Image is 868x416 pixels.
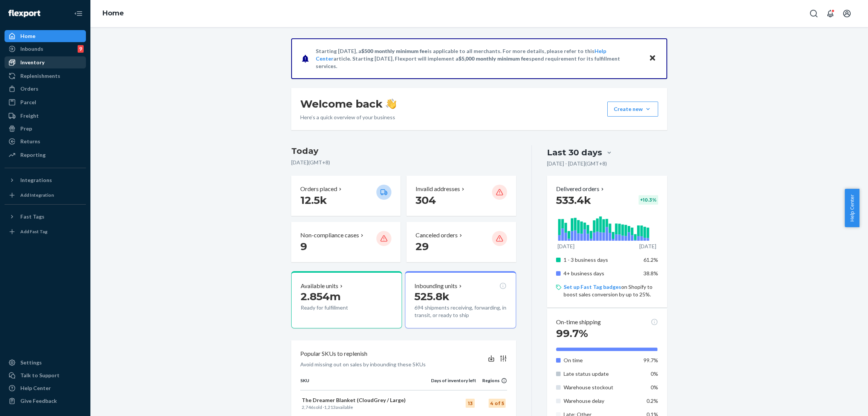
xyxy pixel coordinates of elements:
a: Freight [5,110,86,122]
span: 2.854m [301,290,341,303]
a: Add Integration [5,189,86,201]
a: Reporting [5,149,86,161]
div: Settings [20,359,42,366]
p: Warehouse stockout [564,384,638,391]
div: Replenishments [20,72,60,80]
button: Close Navigation [71,6,86,21]
div: Freight [20,112,39,120]
div: Inbounds [20,45,43,53]
a: Set up Fast Tag badges [564,284,621,290]
p: 1 - 3 business days [564,256,638,264]
span: 304 [416,194,436,206]
button: Orders placed 12.5k [291,176,400,216]
span: $5,000 monthly minimum fee [458,55,529,62]
p: [DATE] [558,243,575,250]
span: 1,213 [324,404,336,410]
div: Reporting [20,151,46,159]
p: Canceled orders [416,231,458,240]
a: Returns [5,135,86,147]
p: Invalid addresses [416,185,460,193]
h3: Today [291,145,516,157]
div: Last 30 days [547,147,602,158]
div: 4 of 5 [489,399,506,408]
button: Canceled orders 29 [406,222,516,262]
p: Available units [301,282,338,290]
a: Talk to Support [5,369,86,381]
div: Fast Tags [20,213,44,220]
a: Parcel [5,96,86,108]
div: Home [20,32,35,40]
div: Parcel [20,99,36,106]
p: On-time shipping [556,318,601,326]
p: 4+ business days [564,270,638,277]
p: [DATE] [639,243,656,250]
p: Late status update [564,370,638,378]
span: 99.7% [643,357,658,363]
p: Popular SKUs to replenish [300,349,367,358]
div: Returns [20,138,40,145]
span: 2,746 [302,404,313,410]
div: Add Fast Tag [20,228,47,235]
span: 99.7% [556,327,588,340]
span: 9 [300,240,307,253]
button: Create new [607,102,658,117]
div: Give Feedback [20,397,57,405]
span: 0.2% [646,398,658,404]
p: The Dreamer Blanket (CloudGrey / Large) [302,396,429,404]
th: SKU [300,377,431,390]
div: Help Center [20,384,51,392]
p: Orders placed [300,185,337,193]
button: Non-compliance cases 9 [291,222,400,262]
button: Open account menu [839,6,854,21]
div: 13 [466,399,475,408]
a: Inventory [5,56,86,68]
span: 0% [651,370,658,377]
p: Starting [DATE], a is applicable to all merchants. For more details, please refer to this article... [316,47,642,70]
p: sold · available [302,404,429,410]
h1: Welcome back [300,97,396,111]
div: + 10.3 % [639,195,658,205]
div: Add Integration [20,192,54,198]
div: Integrations [20,176,52,184]
button: Inbounding units525.8k694 shipments receiving, forwarding, in transit, or ready to ship [405,271,516,328]
span: Help Center [845,189,859,227]
button: Delivered orders [556,185,605,193]
p: 694 shipments receiving, forwarding, in transit, or ready to ship [414,304,506,319]
a: Prep [5,123,86,135]
a: Orders [5,83,86,95]
th: Days of inventory left [431,377,476,390]
a: Help Center [5,382,86,394]
a: Add Fast Tag [5,226,86,238]
div: 9 [78,45,84,53]
div: Orders [20,85,38,93]
a: Inbounds9 [5,43,86,55]
button: Fast Tags [5,211,86,223]
p: [DATE] - [DATE] ( GMT+8 ) [547,160,607,167]
p: [DATE] ( GMT+8 ) [291,159,516,166]
span: 0% [651,384,658,390]
span: 533.4k [556,194,591,206]
p: on Shopify to boost sales conversion by up to 25%. [564,283,658,298]
span: $500 monthly minimum fee [361,48,428,54]
button: Give Feedback [5,395,86,407]
span: 61.2% [643,257,658,263]
p: Ready for fulfillment [301,304,370,311]
img: hand-wave emoji [386,99,396,109]
span: 29 [416,240,429,253]
a: Home [102,9,124,17]
div: Prep [20,125,32,132]
button: Open notifications [823,6,838,21]
span: 525.8k [414,290,449,303]
div: Inventory [20,59,44,66]
button: Available units2.854mReady for fulfillment [291,271,402,328]
span: 38.8% [643,270,658,276]
div: Regions [476,377,507,384]
button: Open Search Box [806,6,821,21]
a: Replenishments [5,70,86,82]
button: Invalid addresses 304 [406,176,516,216]
button: Integrations [5,174,86,186]
a: Home [5,30,86,42]
button: Close [648,53,657,64]
a: Settings [5,357,86,369]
